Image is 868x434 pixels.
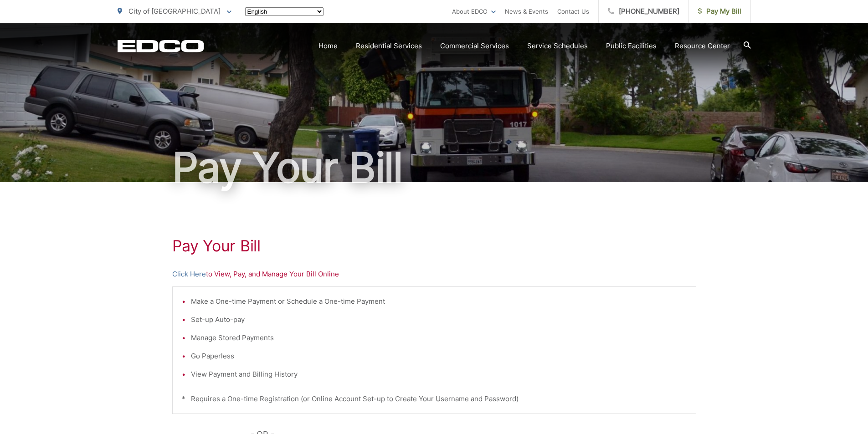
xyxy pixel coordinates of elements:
[172,269,696,280] p: to View, Pay, and Manage Your Bill Online
[191,332,687,343] li: Manage Stored Payments
[191,351,687,362] li: Go Paperless
[318,41,338,51] a: Home
[191,369,687,380] li: View Payment and Billing History
[191,314,687,325] li: Set-up Auto-pay
[527,41,588,51] a: Service Schedules
[118,145,751,190] h1: Pay Your Bill
[452,6,496,17] a: About EDCO
[172,269,206,280] a: Click Here
[698,6,741,17] span: Pay My Bill
[118,40,204,52] a: EDCD logo. Return to the homepage.
[191,296,687,307] li: Make a One-time Payment or Schedule a One-time Payment
[557,6,589,17] a: Contact Us
[675,41,730,51] a: Resource Center
[356,41,422,51] a: Residential Services
[440,41,509,51] a: Commercial Services
[172,237,696,255] h1: Pay Your Bill
[245,7,324,16] select: Select a language
[505,6,548,17] a: News & Events
[128,7,221,15] span: City of [GEOGRAPHIC_DATA]
[606,41,657,51] a: Public Facilities
[182,393,687,404] p: * Requires a One-time Registration (or Online Account Set-up to Create Your Username and Password)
